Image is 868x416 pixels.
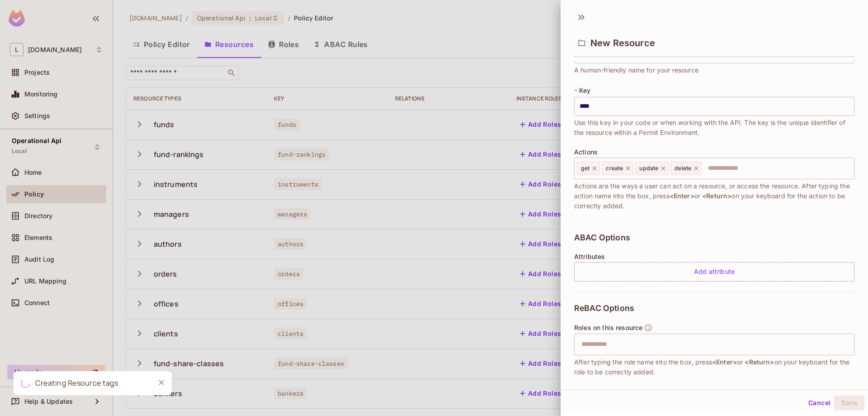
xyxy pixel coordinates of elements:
[712,358,737,366] span: <Enter>
[574,118,854,138] span: Use this key in your code or when working with the API. The key is the unique identifier of the r...
[35,378,118,389] div: Creating Resource tags
[574,181,854,211] span: Actions are the ways a user can act on a resource, or access the resource. After typing the actio...
[590,38,655,48] span: New Resource
[574,253,605,260] span: Attributes
[574,65,698,75] span: A human-friendly name for your resource
[639,165,658,172] span: update
[834,396,864,410] button: Save
[745,358,774,366] span: <Return>
[574,357,854,377] span: After typing the role name into the box, press or on your keyboard for the role to be correctly a...
[155,376,168,389] button: Close
[581,165,590,172] span: get
[574,233,630,242] span: ABAC Options
[579,87,590,94] span: Key
[670,162,702,175] div: delete
[805,396,834,410] button: Cancel
[602,162,633,175] div: create
[574,262,854,282] div: Add attribute
[574,148,598,156] span: Actions
[574,324,642,331] span: Roles on this resource
[577,162,600,175] div: get
[574,304,634,313] span: ReBAC Options
[635,162,669,175] div: update
[670,192,694,200] span: <Enter>
[675,165,691,172] span: delete
[702,192,731,200] span: <Return>
[606,165,623,172] span: create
